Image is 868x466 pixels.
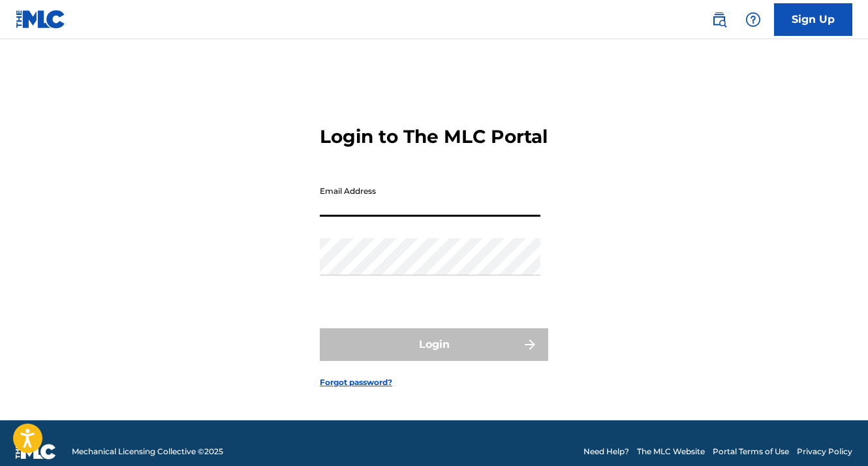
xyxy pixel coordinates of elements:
img: logo [16,444,56,459]
span: Mechanical Licensing Collective © 2025 [72,446,223,458]
a: Portal Terms of Use [713,446,789,458]
a: Forgot password? [320,377,392,388]
img: help [745,12,761,27]
img: MLC Logo [16,10,66,29]
h3: Login to The MLC Portal [320,125,548,148]
a: Sign Up [774,3,852,36]
a: The MLC Website [637,446,705,458]
a: Need Help? [583,446,629,458]
img: search [711,12,727,27]
div: Help [740,7,766,33]
a: Public Search [706,7,732,33]
a: Privacy Policy [797,446,852,458]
